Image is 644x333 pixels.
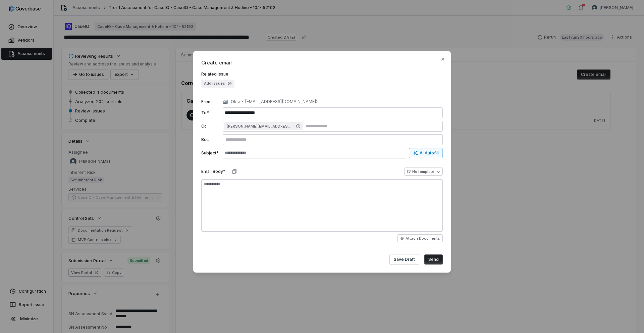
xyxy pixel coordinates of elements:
label: Subject* [201,150,220,156]
span: Create email [201,59,443,66]
span: [PERSON_NAME][EMAIL_ADDRESS][DOMAIN_NAME] [227,124,294,129]
button: Send [424,254,443,265]
label: Cc [201,124,220,129]
div: AI Autofill [413,150,439,156]
button: AI Autofill [409,148,443,158]
label: Email Body* [201,169,225,174]
label: Related Issue [201,72,443,77]
label: Bcc [201,137,220,142]
label: From [201,99,220,104]
button: Add issues [201,80,234,88]
button: Save Draft [390,254,419,265]
p: Okta <[EMAIL_ADDRESS][DOMAIN_NAME]> [231,98,319,105]
button: Attach Documents [397,234,443,242]
span: Attach Documents [406,236,440,241]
